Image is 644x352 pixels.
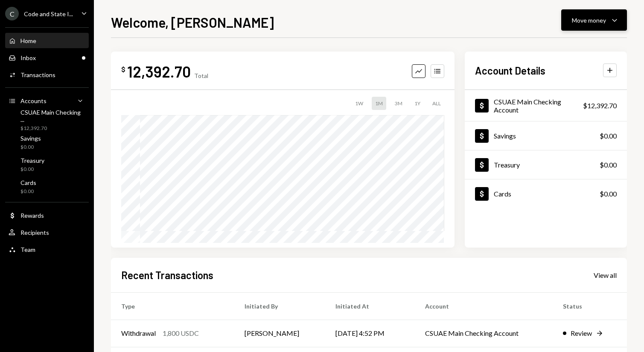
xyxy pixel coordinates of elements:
th: Type [111,292,234,320]
div: $12,392.70 [20,125,85,132]
td: [DATE] 4:52 PM [325,320,414,347]
a: Accounts [5,93,89,108]
div: $0.00 [600,160,617,170]
a: CSUAE Main Checking ...$12,392.70 [5,110,89,130]
a: Inbox [5,50,89,65]
th: Account [415,292,553,320]
div: $0.00 [600,189,617,199]
th: Initiated By [234,292,325,320]
div: 1W [352,97,367,110]
a: Savings$0.00 [465,121,627,150]
div: CSUAE Main Checking Account [494,98,583,114]
div: Withdrawal [121,328,156,338]
button: Move money [561,9,627,31]
div: Team [20,246,35,253]
h2: Account Details [475,63,545,78]
div: Home [20,37,36,44]
div: Recipients [20,229,49,236]
th: Initiated At [325,292,414,320]
div: Transactions [20,71,55,78]
div: 3M [391,97,406,110]
div: 1M [372,97,386,110]
a: CSUAE Main Checking Account$12,392.70 [465,90,627,121]
div: Rewards [20,212,44,219]
a: View all [594,270,617,280]
a: Recipients [5,225,89,240]
div: Total [194,72,208,79]
a: Team [5,242,89,257]
a: Treasury$0.00 [465,150,627,179]
div: $0.00 [600,131,617,141]
h2: Recent Transactions [121,268,213,282]
div: $0.00 [20,188,36,195]
div: Code and State I... [24,10,73,17]
div: Treasury [494,161,520,169]
div: $12,392.70 [583,101,617,111]
a: Cards$0.00 [465,179,627,208]
div: Review [571,328,592,338]
a: Treasury$0.00 [5,154,89,175]
div: ALL [429,97,444,110]
td: CSUAE Main Checking Account [415,320,553,347]
a: Home [5,33,89,48]
div: C [5,7,19,20]
th: Status [553,292,627,320]
td: [PERSON_NAME] [234,320,325,347]
div: CSUAE Main Checking ... [20,109,85,123]
div: 1,800 USDC [163,328,199,338]
div: Savings [494,132,516,140]
div: $0.00 [20,166,44,173]
div: $ [121,65,125,74]
a: Cards$0.00 [5,176,89,197]
div: 12,392.70 [127,62,191,81]
a: Transactions [5,67,89,82]
div: View all [594,271,617,280]
a: Savings$0.00 [5,132,89,153]
div: Inbox [20,54,36,61]
div: Savings [20,135,41,142]
div: Move money [572,16,606,25]
div: Cards [494,190,511,198]
div: 1Y [411,97,424,110]
h1: Welcome, [PERSON_NAME] [111,14,274,31]
div: Accounts [20,97,47,104]
div: $0.00 [20,144,41,151]
div: Treasury [20,157,44,164]
div: Cards [20,179,36,186]
a: Rewards [5,208,89,223]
